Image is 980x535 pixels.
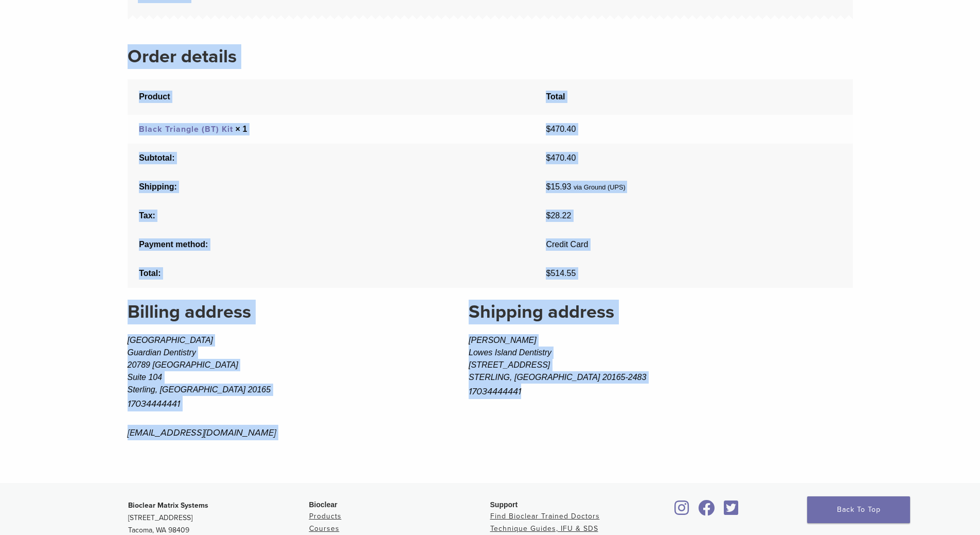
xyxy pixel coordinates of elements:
h2: Shipping address [469,300,852,324]
a: Products [309,512,342,521]
strong: Bioclear Matrix Systems [128,501,208,510]
address: [PERSON_NAME] Lowes Island Dentistry [STREET_ADDRESS] STERLING, [GEOGRAPHIC_DATA] 20165-2483 [469,334,852,399]
span: $ [546,269,550,278]
strong: × 1 [236,125,247,133]
span: $ [546,125,550,133]
span: 15.93 [546,182,571,191]
th: Product [128,79,534,115]
span: $ [546,182,550,191]
span: 514.55 [546,269,576,278]
h2: Billing address [128,300,426,324]
a: Find Bioclear Trained Doctors [490,512,600,521]
span: Support [490,501,518,509]
a: Courses [309,524,340,533]
td: Credit Card [534,230,853,259]
p: 17034444441 [128,396,426,411]
th: Subtotal: [128,144,534,172]
span: 28.22 [546,211,571,220]
th: Total [534,79,853,115]
bdi: 470.40 [546,125,576,133]
p: [EMAIL_ADDRESS][DOMAIN_NAME] [128,425,426,440]
a: Bioclear [721,506,742,516]
th: Payment method: [128,230,534,259]
th: Total: [128,259,534,288]
address: [GEOGRAPHIC_DATA] Guardian Dentistry 20789 [GEOGRAPHIC_DATA] Suite 104 Sterling, [GEOGRAPHIC_DATA... [128,334,426,440]
a: Bioclear [671,506,693,516]
p: 17034444441 [469,384,852,399]
a: Back To Top [807,496,910,523]
span: $ [546,153,550,162]
span: $ [546,211,550,220]
th: Tax: [128,201,534,230]
a: Bioclear [695,506,719,516]
span: Bioclear [309,501,337,509]
h2: Order details [128,44,853,69]
a: Technique Guides, IFU & SDS [490,524,598,533]
small: via Ground (UPS) [574,183,626,191]
span: 470.40 [546,153,576,162]
a: Black Triangle (BT) Kit [139,124,233,134]
th: Shipping: [128,172,534,201]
